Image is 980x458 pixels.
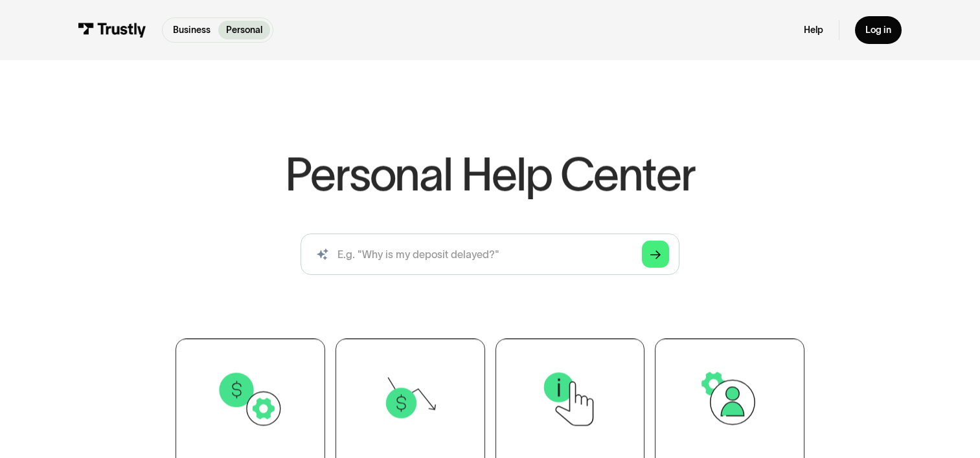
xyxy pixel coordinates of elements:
a: Personal [218,21,270,39]
a: Log in [855,16,902,44]
input: search [301,234,680,276]
img: Trustly Logo [78,23,146,37]
div: Log in [865,24,891,36]
form: Search [301,234,680,276]
h1: Personal Help Center [285,152,695,198]
p: Business [173,23,211,37]
a: Business [165,21,218,39]
p: Personal [226,23,262,37]
a: Help [804,24,823,36]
